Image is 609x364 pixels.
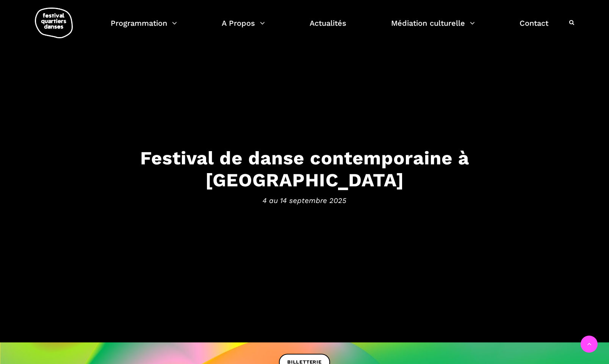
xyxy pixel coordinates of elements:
a: Contact [520,17,548,39]
span: 4 au 14 septembre 2025 [70,195,540,206]
img: logo-fqd-med [35,8,73,38]
a: Médiation culturelle [391,17,475,39]
a: Actualités [310,17,346,39]
h3: Festival de danse contemporaine à [GEOGRAPHIC_DATA] [70,147,540,191]
a: Programmation [111,17,177,39]
a: A Propos [222,17,265,39]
